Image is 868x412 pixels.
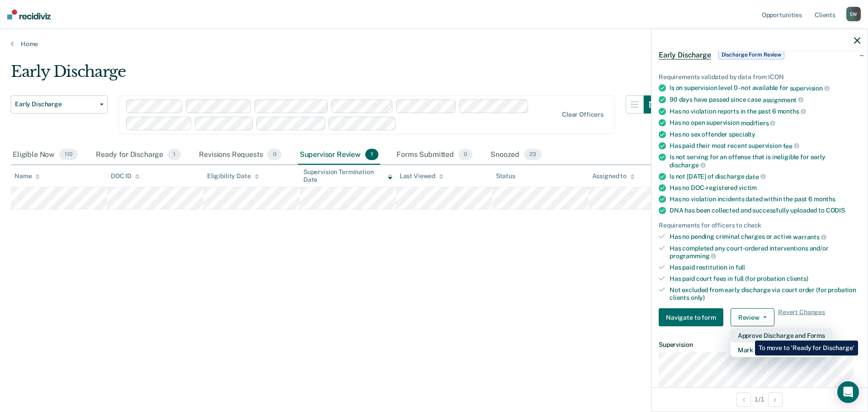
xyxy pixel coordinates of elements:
[670,207,860,214] div: DNA has been collected and successfully uploaded to
[745,173,765,180] span: date
[790,85,830,92] span: supervision
[651,387,868,411] div: 1 / 1
[651,40,868,69] div: Early DischargeDischarge Form Review
[670,153,860,169] div: Is not serving for an offense that is ineligible for early
[763,96,803,103] span: assignment
[400,172,443,180] div: Last Viewed
[670,195,860,203] div: Has no violation incidents dated within the past 6
[793,233,826,241] span: warrants
[670,286,860,301] div: Not excluded from early discharge via court order (for probation clients
[768,392,783,407] button: Next Opportunity
[731,328,832,343] button: Approve Discharge and Forms
[659,73,860,81] div: Requirements validated by data from ICON
[496,172,515,180] div: Status
[778,308,825,327] span: Revert Changes
[739,184,757,191] span: victim
[303,168,392,184] div: Supervision Termination Date
[207,172,259,180] div: Eligibility Date
[11,62,662,88] div: Early Discharge
[15,100,96,108] span: Early Discharge
[670,96,860,104] div: 90 days have passed since case
[7,9,51,19] img: Recidiviz
[670,184,860,192] div: Has no DOC-registered
[670,172,860,180] div: Is not [DATE] of discharge
[659,341,860,349] dt: Supervision
[11,145,80,165] div: Eligible Now
[670,233,860,241] div: Has no pending criminal charges or active
[489,145,543,165] div: Snoozed
[670,130,860,138] div: Has no sex offender
[670,264,860,271] div: Has paid restitution in
[846,7,861,21] div: E W
[670,119,860,127] div: Has no open supervision
[94,145,183,165] div: Ready for Discharge
[562,111,604,118] div: Clear officers
[670,107,860,115] div: Has no violation reports in the past 6
[670,275,860,283] div: Has paid court fees in full (for probation
[395,145,474,165] div: Forms Submitted
[814,195,835,203] span: months
[731,343,832,357] button: Mark as Ineligible
[14,172,40,180] div: Name
[783,142,799,149] span: fee
[837,381,859,403] div: Open Intercom Messenger
[365,149,378,161] span: 1
[592,172,635,180] div: Assigned to
[729,130,755,137] span: specialty
[670,252,716,260] span: programming
[787,275,808,282] span: clients)
[267,149,281,161] span: 0
[458,149,472,161] span: 0
[741,119,776,127] span: modifiers
[670,142,860,150] div: Has paid their most recent supervision
[736,392,751,407] button: Previous Opportunity
[691,294,705,301] span: only)
[670,244,860,260] div: Has completed any court-ordered interventions and/or
[659,308,727,327] a: Navigate to form link
[718,50,784,59] span: Discharge Form Review
[659,308,723,327] button: Navigate to form
[731,308,774,327] button: Review
[670,84,860,92] div: Is on supervision level 0 - not available for
[826,207,845,214] span: CODIS
[659,222,860,229] div: Requirements for officers to check
[111,172,140,180] div: DOC ID
[670,161,706,169] span: discharge
[524,149,542,161] span: 23
[778,108,806,115] span: months
[168,149,181,161] span: 1
[197,145,283,165] div: Revisions Requests
[659,50,711,59] span: Early Discharge
[59,149,78,161] span: 110
[736,264,745,271] span: full
[11,40,857,48] a: Home
[298,145,381,165] div: Supervisor Review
